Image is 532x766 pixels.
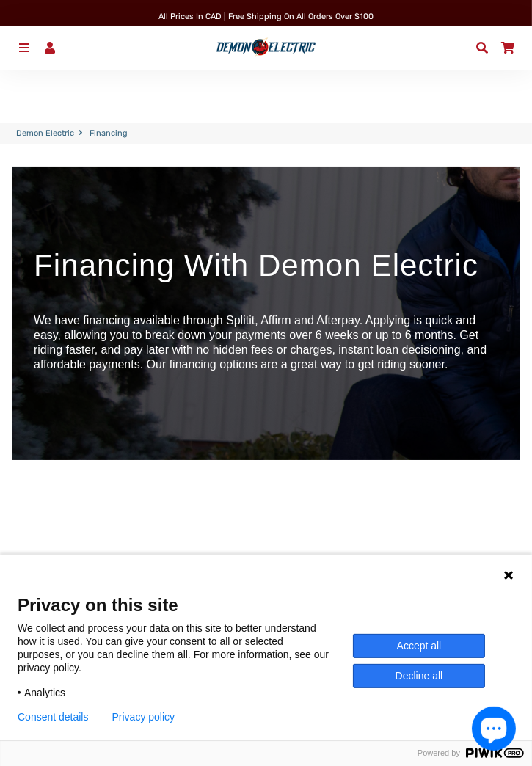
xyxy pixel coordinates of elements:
[16,128,74,140] a: Demon Electric
[158,12,374,21] span: All Prices in CAD | Free shipping on all orders over $100
[412,748,466,758] span: Powered by
[34,313,498,372] p: We have financing available through Splitit, Affirm and Afterpay. Applying is quick and easy, all...
[353,634,485,658] button: Accept all
[24,686,65,699] span: Analytics
[18,711,89,723] button: Consent details
[34,247,498,284] h1: Financing with Demon Electric
[90,128,128,140] span: Financing
[467,707,520,754] inbox-online-store-chat: Shopify online store chat
[353,664,485,688] button: Decline all
[22,511,509,720] img: Splitit_Primary_Logo_1.png
[18,621,353,674] p: We collect and process your data on this site to better understand how it is used. You can give y...
[214,37,318,58] img: Demon Electric logo
[18,594,514,616] span: Privacy on this site
[112,711,175,723] a: Privacy policy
